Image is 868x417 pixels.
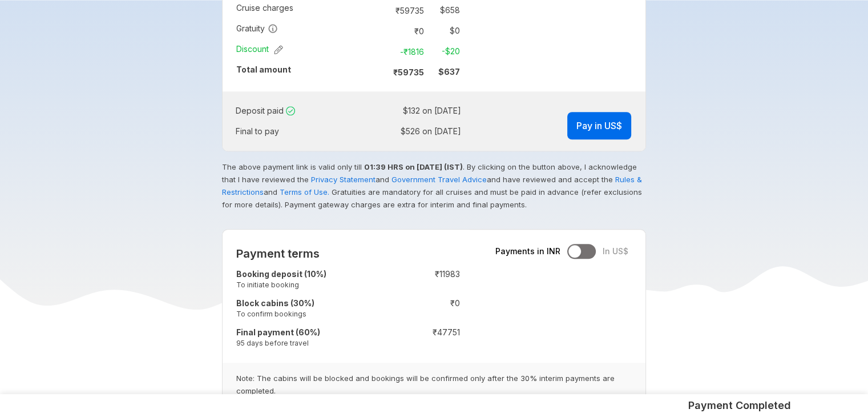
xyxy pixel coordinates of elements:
span: Gratuity [236,23,278,34]
td: : [376,41,381,62]
span: Payments in INR [495,246,560,257]
a: Government Travel Advice [391,175,487,184]
td: $ 658 [429,2,460,18]
td: Final to pay [236,121,353,142]
td: -$ 20 [429,43,460,59]
td: : [386,266,392,295]
small: To confirm bookings [236,309,386,319]
strong: ₹ 59735 [393,67,424,77]
a: Privacy Statement [311,175,376,184]
td: ₹ 47751 [392,324,460,354]
td: : [353,121,357,142]
td: : [353,101,357,121]
td: : [376,62,381,82]
strong: 01:39 HRS on [DATE] (IST) [364,162,463,171]
strong: Total amount [236,65,291,74]
h2: Payment terms [236,247,460,260]
small: 95 days before travel [236,338,386,348]
p: The above payment link is valid only till . By clicking on the button above, I acknowledge that I... [222,161,643,211]
td: ₹ 0 [381,23,429,39]
td: ₹ 0 [392,295,460,324]
td: $ 526 on [DATE] [357,123,461,139]
td: : [386,324,392,354]
strong: Block cabins (30%) [236,298,314,308]
td: : [376,21,381,41]
td: -₹ 1816 [381,43,429,59]
strong: $ 637 [438,67,460,77]
small: To initiate booking [236,280,386,290]
strong: Booking deposit (10%) [236,269,326,279]
td: : [386,295,392,324]
a: Terms of Use. [280,187,329,197]
td: ₹ 59735 [381,2,429,18]
span: Discount [236,43,283,55]
small: Note: The cabins will be blocked and bookings will be confirmed only after the 30% interim paymen... [223,363,645,411]
td: Deposit paid [236,101,353,121]
strong: Final payment (60%) [236,327,320,337]
td: ₹ 11983 [392,266,460,295]
h5: Payment Completed [688,399,791,412]
td: $ 132 on [DATE] [357,103,461,119]
button: Pay in US$ [567,112,631,139]
span: In US$ [603,246,628,257]
td: $ 0 [429,23,460,39]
